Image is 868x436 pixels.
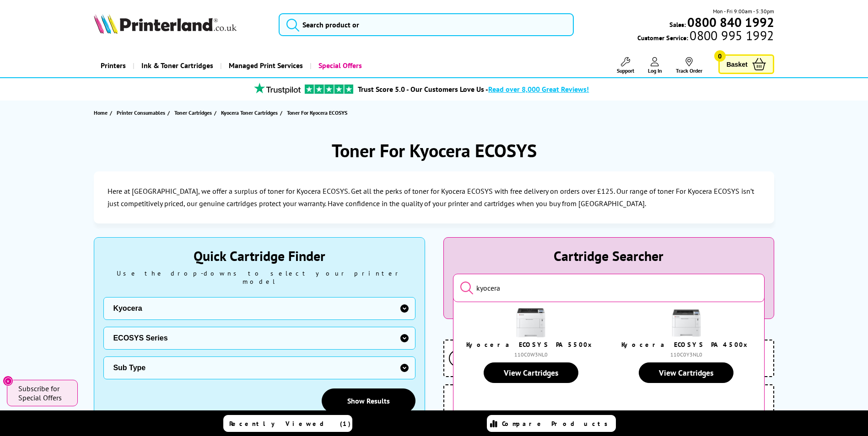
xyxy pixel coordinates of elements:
span: 0 [714,50,726,62]
a: Kyocera ECOSYS PA5500x [466,340,595,349]
span: Kyocera Toner Cartridges [221,108,278,117]
img: Printerland Logo [94,14,237,34]
a: Ink & Toner Cartridges [133,54,220,77]
span: Log In [648,67,662,74]
input: Search product or [279,13,574,36]
span: Toner Cartridges [174,108,212,117]
div: 110C0Y3NL0 [615,351,757,358]
a: 0800 840 1992 [686,18,774,27]
a: View Cartridges [639,362,733,383]
h1: Toner For Kyocera ECOSYS [332,138,537,162]
b: 0800 840 1992 [687,14,774,31]
a: Printers [94,54,133,77]
span: Basket [727,58,748,70]
span: Toner For Kyocera ECOSYS [287,109,347,116]
p: Here at [GEOGRAPHIC_DATA], we offer a surplus of toner for Kyocera ECOSYS. Get all the perks of t... [108,185,760,210]
img: Kyocera-PA5500x-Front-Main-Small1.jpg [515,307,547,339]
span: Compare Products [502,420,613,428]
a: Recently Viewed (1) [223,415,352,432]
a: Home [94,108,110,117]
a: Basket 0 [718,54,774,74]
div: 110C0W3NL0 [460,351,602,358]
div: Use the drop-downs to select your printer model [103,269,415,286]
a: Kyocera ECOSYS PA4500x [621,340,751,349]
span: Recently Viewed (1) [229,420,351,428]
a: Printerland Logo [94,14,267,36]
a: Track Order [676,57,702,74]
a: Special Offers [310,54,369,77]
span: Sales: [669,20,686,29]
div: Quick Cartridge Finder [103,247,415,265]
a: Toner Cartridges [174,108,214,117]
img: trustpilot rating [250,83,305,94]
a: View Cartridges [484,362,578,383]
img: Kyocera-ECOSYS-PA4500x-Front-Main-Small.jpg [670,307,702,339]
span: Customer Service: [637,31,774,42]
span: Mon - Fri 9:00am - 5:30pm [713,7,774,16]
a: Compare Products [487,415,616,432]
a: Show Results [322,388,415,413]
input: Start typing the cartridge or printer's name... [453,274,765,302]
img: trustpilot rating [305,85,353,94]
div: Why buy from us? [443,326,774,335]
a: Managed Print Services [220,54,310,77]
button: Close [3,376,13,386]
span: Support [617,67,634,74]
span: Printer Consumables [117,108,165,117]
span: Ink & Toner Cartridges [141,54,213,77]
a: Kyocera Toner Cartridges [221,108,280,117]
a: Printer Consumables [117,108,167,117]
div: Cartridge Searcher [453,247,765,265]
span: 0800 995 1992 [688,31,774,40]
span: Subscribe for Special Offers [18,384,69,402]
a: Log In [648,57,662,74]
a: Support [617,57,634,74]
a: Trust Score 5.0 - Our Customers Love Us -Read over 8,000 Great Reviews! [358,85,589,94]
span: Read over 8,000 Great Reviews! [488,85,589,94]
